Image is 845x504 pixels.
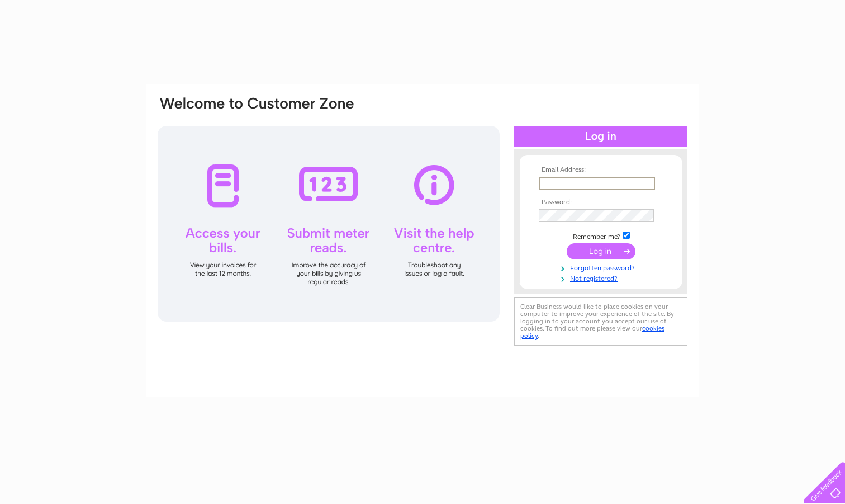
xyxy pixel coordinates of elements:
th: Password: [536,199,666,206]
input: Submit [567,243,635,259]
td: Remember me? [536,230,666,241]
a: Forgotten password? [539,262,666,272]
div: Clear Business would like to place cookies on your computer to improve your experience of the sit... [514,297,687,346]
th: Email Address: [536,166,666,174]
a: cookies policy [520,324,664,340]
a: Not registered? [539,272,666,283]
